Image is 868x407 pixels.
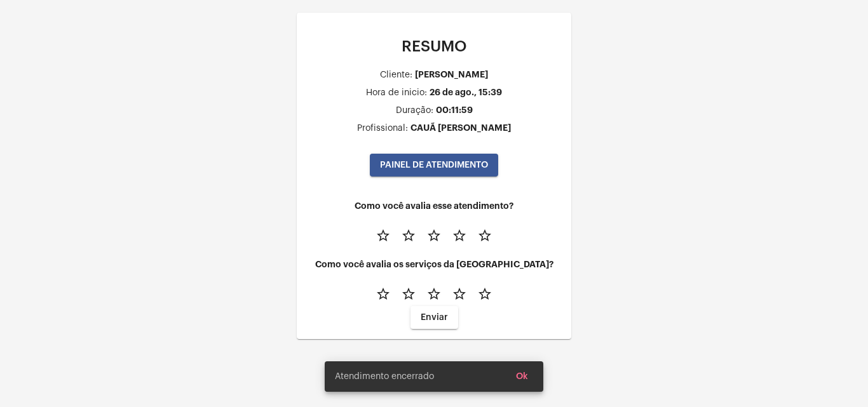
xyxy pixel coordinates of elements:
mat-icon: star_border [452,286,467,302]
mat-icon: star_border [426,286,442,302]
button: Enviar [410,306,458,329]
span: Enviar [421,313,448,322]
mat-icon: star_border [477,228,492,243]
span: PAINEL DE ATENDIMENTO [380,161,488,170]
h4: Como você avalia esse atendimento? [307,201,561,211]
div: 26 de ago., 15:39 [430,88,502,97]
div: Profissional: [357,124,408,133]
mat-icon: star_border [452,228,467,243]
mat-icon: star_border [376,228,391,243]
div: CAUÃ [PERSON_NAME] [410,123,511,133]
div: 00:11:59 [436,105,473,115]
mat-icon: star_border [401,228,416,243]
span: Atendimento encerrado [335,370,434,383]
button: PAINEL DE ATENDIMENTO [370,154,498,177]
span: Ok [516,372,528,381]
p: RESUMO [307,38,561,55]
mat-icon: star_border [401,286,416,302]
div: Duração: [396,106,433,116]
mat-icon: star_border [376,286,391,302]
div: Cliente: [380,70,412,80]
h4: Como você avalia os serviços da [GEOGRAPHIC_DATA]? [307,260,561,269]
div: Hora de inicio: [366,88,427,98]
mat-icon: star_border [477,286,492,302]
div: [PERSON_NAME] [415,70,488,79]
mat-icon: star_border [426,228,442,243]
